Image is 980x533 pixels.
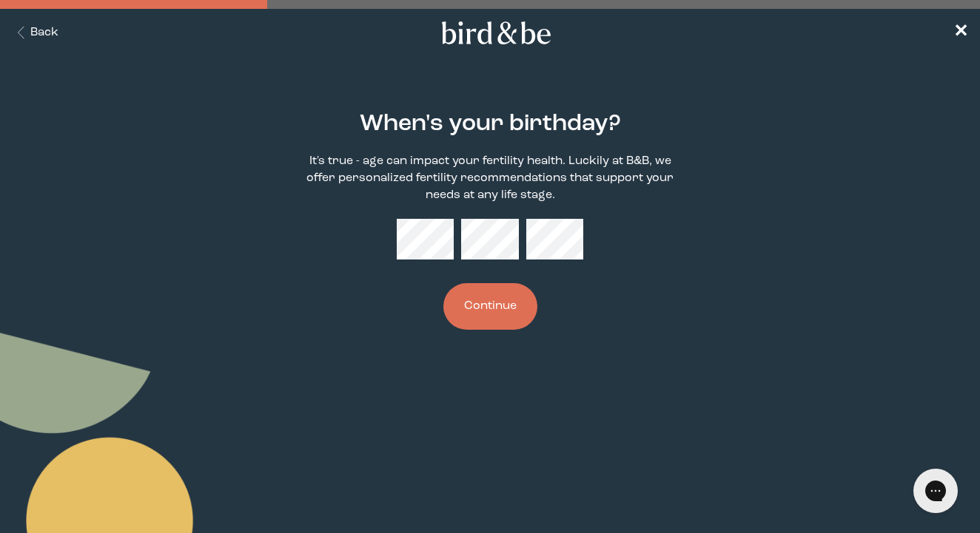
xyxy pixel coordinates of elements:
[953,20,968,46] a: ✕
[303,153,677,204] p: It's true - age can impact your fertility health. Luckily at B&B, we offer personalized fertility...
[906,464,965,518] iframe: Gorgias live chat messenger
[360,107,621,141] h2: When's your birthday?
[12,24,58,41] button: Back Button
[443,283,537,330] button: Continue
[953,24,968,41] span: ✕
